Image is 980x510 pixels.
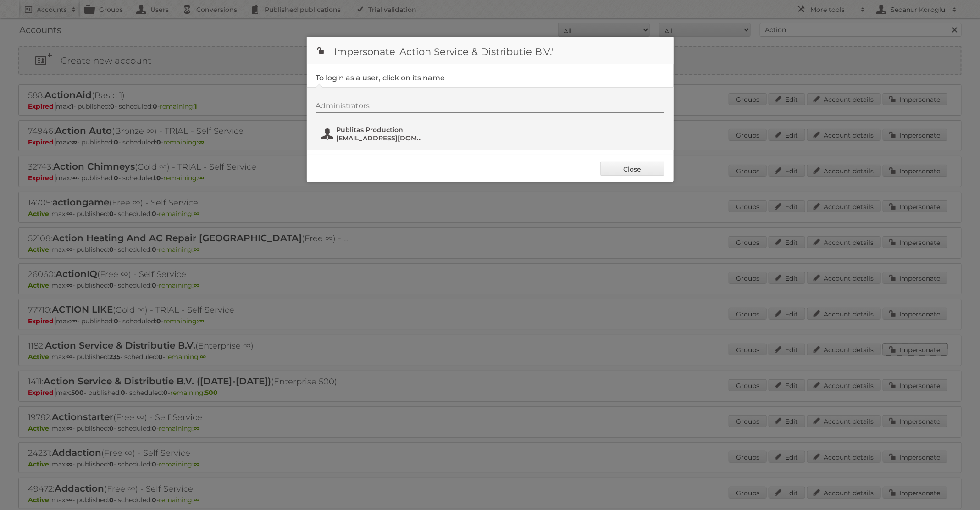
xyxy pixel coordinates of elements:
[600,162,664,176] a: Close
[316,73,445,82] legend: To login as a user, click on its name
[321,125,428,143] button: Publitas Production [EMAIL_ADDRESS][DOMAIN_NAME]
[337,134,426,142] span: [EMAIL_ADDRESS][DOMAIN_NAME]
[316,101,664,113] div: Administrators
[307,37,674,64] h1: Impersonate 'Action Service & Distributie B.V.'
[337,126,426,134] span: Publitas Production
